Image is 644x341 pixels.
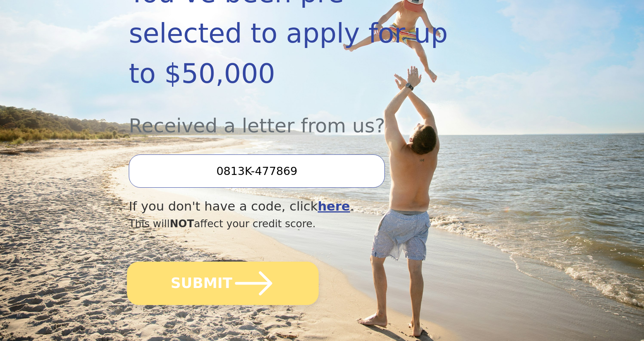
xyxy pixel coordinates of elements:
[129,216,457,231] div: This will affect your credit score.
[318,199,350,214] a: here
[127,262,319,305] button: SUBMIT
[170,218,194,230] span: NOT
[129,94,457,141] div: Received a letter from us?
[129,154,385,188] input: Enter your Offer Code:
[129,197,457,216] div: If you don't have a code, click .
